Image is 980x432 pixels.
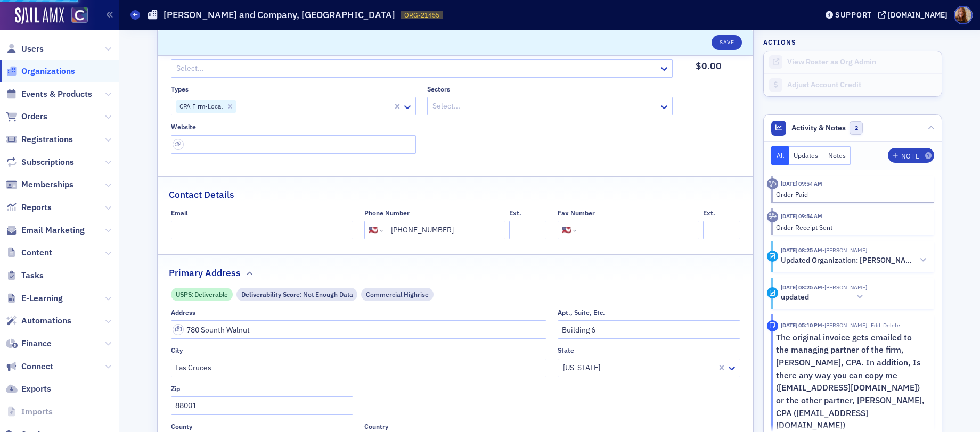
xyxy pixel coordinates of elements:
[6,65,75,77] a: Organizations
[763,37,796,47] h4: Actions
[171,309,195,317] div: Address
[241,289,303,299] span: Deliverability Score :
[21,247,52,259] span: Content
[791,122,846,134] span: Activity & Notes
[767,320,778,331] div: Note
[224,100,236,113] div: Remove CPA Firm-Local
[21,202,52,213] span: Reports
[21,270,44,281] span: Tasks
[6,179,73,190] a: Memberships
[6,383,51,395] a: Exports
[781,293,809,302] h5: updated
[361,288,434,301] div: Commercial Highrise
[781,255,927,266] button: Updated Organization: [PERSON_NAME] and Company, [GEOGRAPHIC_DATA]
[71,7,88,23] img: SailAMX
[21,134,73,145] span: Registrations
[364,422,388,430] div: Country
[781,180,822,187] time: 5/23/2025 09:54 AM
[21,361,53,372] span: Connect
[776,189,927,199] div: Order Paid
[171,123,196,131] div: Website
[64,7,88,25] a: View Homepage
[176,289,195,299] span: USPS :
[176,100,224,113] div: CPA Firm-Local
[364,209,410,217] div: Phone Number
[558,346,574,354] div: State
[883,321,900,330] button: Delete
[21,65,75,77] span: Organizations
[776,222,927,232] div: Order Receipt Sent
[703,209,715,217] div: Ext.
[164,9,395,21] h1: [PERSON_NAME] and Company, [GEOGRAPHIC_DATA]
[822,284,867,291] span: Sheila Duggan
[822,321,867,329] span: Sheila Duggan
[776,408,868,431] a: [EMAIL_ADDRESS][DOMAIN_NAME]
[21,293,63,304] span: E-Learning
[781,212,822,220] time: 5/23/2025 09:54 AM
[509,209,521,217] div: Ext.
[6,315,71,327] a: Automations
[171,85,189,93] div: Types
[6,293,63,304] a: E-Learning
[6,225,85,236] a: Email Marketing
[562,225,571,236] div: 🇺🇸
[767,211,778,222] div: Activity
[21,406,53,418] span: Imports
[771,146,789,165] button: All
[781,246,822,254] time: 5/13/2025 08:25 AM
[6,270,44,281] a: Tasks
[776,331,927,432] p: The original invoice gets emailed to the managing partner of the firm, [PERSON_NAME], CPA. In add...
[558,309,605,317] div: Apt., Suite, Etc.
[767,178,778,189] div: Activity
[781,321,822,329] time: 5/7/2025 05:10 PM
[781,292,867,303] button: updated
[878,11,951,19] button: [DOMAIN_NAME]
[21,111,47,122] span: Orders
[954,6,973,24] span: Profile
[6,338,52,350] a: Finance
[787,80,936,90] div: Adjust Account Credit
[169,266,241,280] h2: Primary Address
[171,385,180,393] div: Zip
[6,202,52,213] a: Reports
[781,256,916,265] h5: Updated Organization: [PERSON_NAME] and Company, [GEOGRAPHIC_DATA]
[823,146,851,165] button: Notes
[6,406,53,418] a: Imports
[21,338,52,350] span: Finance
[6,111,47,122] a: Orders
[558,209,595,217] div: Fax Number
[21,156,74,168] span: Subscriptions
[21,43,44,55] span: Users
[712,35,742,50] button: Save
[888,148,934,163] button: Note
[171,346,183,354] div: City
[6,134,73,145] a: Registrations
[21,88,92,100] span: Events & Products
[6,43,44,55] a: Users
[15,7,64,24] img: SailAMX
[835,10,872,20] div: Support
[850,121,863,135] span: 2
[781,284,822,291] time: 5/13/2025 08:25 AM
[779,382,917,393] a: [EMAIL_ADDRESS][DOMAIN_NAME]
[169,188,234,202] h2: Contact Details
[6,361,53,372] a: Connect
[171,288,233,301] div: USPS: Deliverable
[21,315,71,327] span: Automations
[369,225,378,236] div: 🇺🇸
[789,146,823,165] button: Updates
[404,11,439,20] span: ORG-21455
[236,288,357,301] div: Deliverability Score: Not Enough Data
[427,85,450,93] div: Sectors
[6,247,52,259] a: Content
[21,383,51,395] span: Exports
[6,156,74,168] a: Subscriptions
[901,153,919,159] div: Note
[767,251,778,262] div: Activity
[21,179,73,190] span: Memberships
[822,246,867,254] span: Sheila Duggan
[21,225,85,236] span: Email Marketing
[6,88,92,100] a: Events & Products
[696,59,740,73] span: $0.00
